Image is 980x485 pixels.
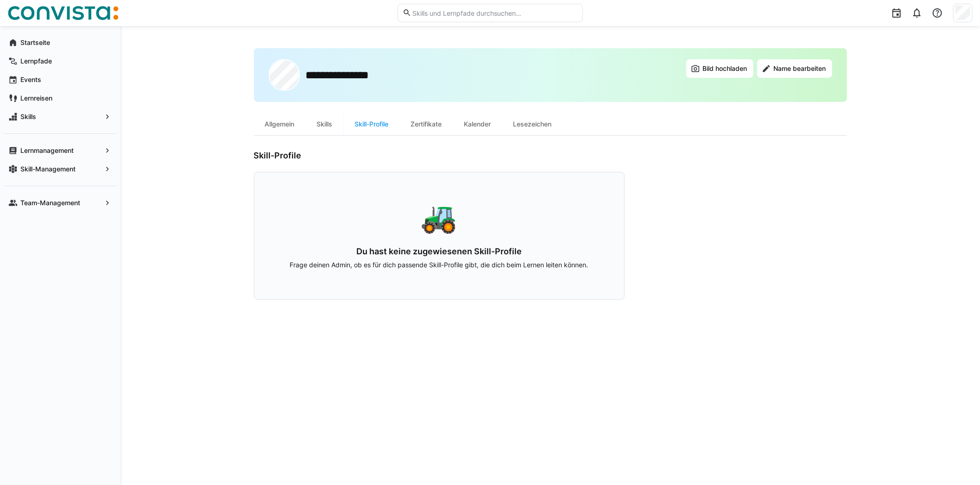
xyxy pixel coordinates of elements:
[400,113,453,135] div: Zertifikate
[284,246,594,257] h3: Du hast keine zugewiesenen Skill-Profile
[254,113,306,135] div: Allgemein
[686,59,753,78] button: Bild hochladen
[306,113,344,135] div: Skills
[453,113,502,135] div: Kalender
[702,64,749,73] span: Bild hochladen
[772,64,828,73] span: Name bearbeiten
[411,9,577,17] input: Skills und Lernpfade durchsuchen…
[344,113,400,135] div: Skill-Profile
[757,59,832,78] button: Name bearbeiten
[502,113,563,135] div: Lesezeichen
[284,202,594,232] div: 🚜
[284,260,594,270] p: Frage deinen Admin, ob es für dich passende Skill-Profile gibt, die dich beim Lernen leiten können.
[254,151,625,161] h3: Skill-Profile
